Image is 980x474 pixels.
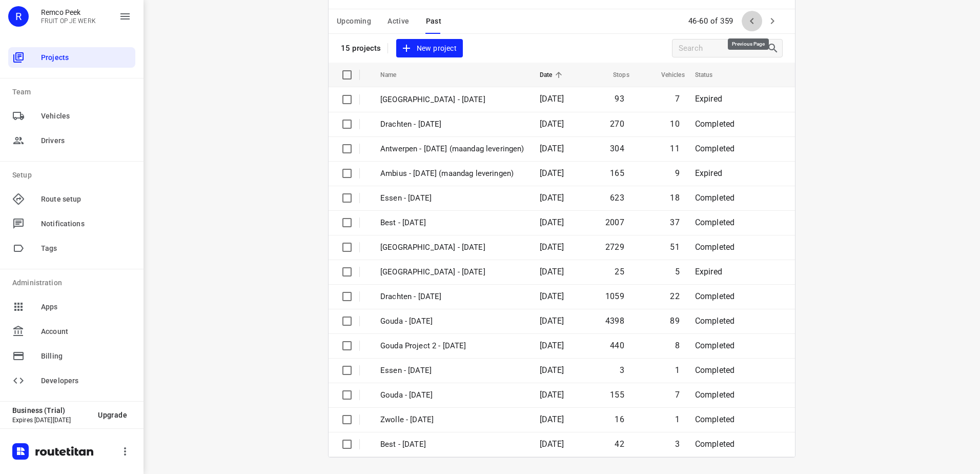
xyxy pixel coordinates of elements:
p: Essen - Friday [380,365,524,377]
span: 440 [610,341,624,350]
span: 2007 [605,218,624,227]
span: 1059 [605,291,624,301]
p: Team [12,87,135,97]
span: Completed [695,291,735,301]
span: Apps [41,302,131,312]
span: 42 [615,439,624,449]
p: Zwolle - Friday [380,414,524,426]
span: New project [402,42,457,55]
span: Completed [695,242,735,252]
span: 155 [610,390,624,400]
span: 25 [615,267,624,276]
p: Gemeente Rotterdam - Monday [380,266,524,278]
span: [DATE] [540,218,564,227]
div: Apps [8,297,135,317]
p: Gouda - Monday [380,315,524,327]
div: Account [8,321,135,342]
div: Drivers [8,130,135,151]
span: 46-60 of 359 [684,10,738,32]
span: 165 [610,168,624,178]
div: Tags [8,238,135,259]
div: Notifications [8,213,135,234]
div: Vehicles [8,106,135,126]
span: Completed [695,144,735,153]
span: Upcoming [337,15,371,28]
span: Name [380,69,410,81]
span: 7 [675,94,680,104]
p: Ambius - Tuesday (maandag leveringen) [380,168,524,180]
span: [DATE] [540,414,564,424]
span: 51 [670,242,679,252]
span: [DATE] [540,439,564,449]
span: Upgrade [98,411,127,419]
span: 1 [675,414,680,424]
span: 270 [610,119,624,129]
span: [DATE] [540,316,564,326]
span: Tags [41,243,131,254]
span: 8 [675,341,680,350]
span: 7 [675,390,680,400]
span: [DATE] [540,94,564,104]
span: [DATE] [540,242,564,252]
div: Search [767,42,782,54]
div: Projects [8,47,135,68]
span: Stops [600,69,629,81]
span: [DATE] [540,291,564,301]
p: Best - Friday [380,439,524,450]
div: Route setup [8,189,135,209]
p: 15 projects [341,44,381,53]
span: [DATE] [540,365,564,375]
p: Essen - Monday [380,192,524,204]
p: Drachten - Tuesday [380,118,524,130]
span: Expired [695,168,722,178]
p: Antwerpen - Tuesday (maandag leveringen) [380,143,524,155]
p: Business (Trial) [12,406,90,414]
p: Setup [12,170,135,181]
button: New project [396,39,463,58]
p: Gouda - Friday [380,389,524,401]
span: Account [41,326,131,337]
span: Date [540,69,566,81]
span: Completed [695,119,735,129]
span: [DATE] [540,119,564,129]
span: 89 [670,316,679,326]
span: 4398 [605,316,624,326]
span: 22 [670,291,679,301]
span: Expired [695,267,722,276]
span: [DATE] [540,267,564,276]
span: Next Page [762,11,783,31]
span: 11 [670,144,679,153]
p: Gouda Project 2 - Monday [380,340,524,352]
div: R [8,6,29,27]
span: Status [695,69,726,81]
span: Drivers [41,135,131,146]
span: Active [387,15,409,28]
span: 9 [675,168,680,178]
span: Completed [695,218,735,227]
span: [DATE] [540,144,564,153]
span: Expired [695,94,722,104]
span: 5 [675,267,680,276]
span: 3 [675,439,680,449]
span: [DATE] [540,168,564,178]
span: Completed [695,390,735,400]
span: 16 [615,414,624,424]
span: 304 [610,144,624,153]
span: [DATE] [540,390,564,400]
span: 37 [670,218,679,227]
p: Remco Peek [41,8,96,16]
span: [DATE] [540,341,564,350]
p: FRUIT OP JE WERK [41,17,96,25]
div: Developers [8,370,135,391]
p: Gemeente Rotterdam - Tuesday [380,94,524,106]
span: [DATE] [540,193,564,203]
span: Notifications [41,219,131,229]
span: Billing [41,351,131,362]
button: Upgrade [90,406,135,424]
span: Past [426,15,442,28]
span: 93 [615,94,624,104]
span: 3 [620,365,624,375]
div: Billing [8,346,135,366]
span: 1 [675,365,680,375]
input: Search projects [679,41,767,56]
